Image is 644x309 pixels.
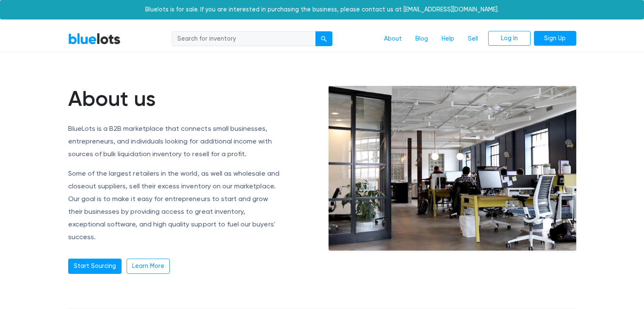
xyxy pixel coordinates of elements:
[68,167,282,243] p: Some of the largest retailers in the world, as well as wholesale and closeout suppliers, sell the...
[409,31,435,47] a: Blog
[329,86,576,251] img: office-e6e871ac0602a9b363ffc73e1d17013cb30894adc08fbdb38787864bb9a1d2fe.jpg
[377,31,409,47] a: About
[68,86,282,111] h1: About us
[172,31,316,47] input: Search for inventory
[68,122,282,160] p: BlueLots is a B2B marketplace that connects small businesses, entrepreneurs, and individuals look...
[534,31,576,46] a: Sign Up
[68,33,121,45] a: BlueLots
[435,31,461,47] a: Help
[488,31,531,46] a: Log In
[68,259,122,274] a: Start Sourcing
[127,259,170,274] a: Learn More
[461,31,485,47] a: Sell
